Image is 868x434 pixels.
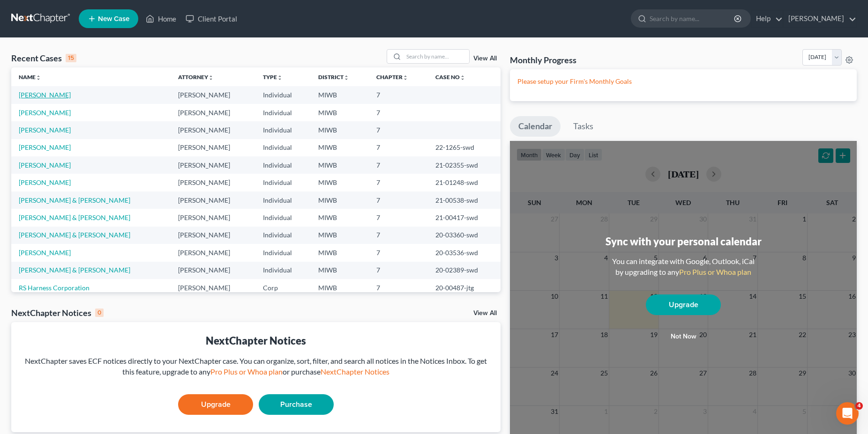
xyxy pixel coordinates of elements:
td: 21-00417-swd [428,209,501,226]
td: Individual [255,191,311,209]
td: [PERSON_NAME] [171,191,255,209]
td: 21-01248-swd [428,174,501,191]
i: unfold_more [344,75,349,81]
a: [PERSON_NAME] & [PERSON_NAME] [19,266,130,274]
a: RS Harness Corporation [19,284,90,292]
a: Client Portal [181,10,242,27]
a: [PERSON_NAME] & [PERSON_NAME] [19,213,130,221]
p: Please setup your Firm's Monthly Goals [517,77,849,86]
td: 7 [369,244,428,261]
a: Typeunfold_more [263,74,283,81]
td: MIWB [311,86,369,103]
td: 21-02355-swd [428,156,501,174]
td: MIWB [311,262,369,279]
a: [PERSON_NAME] [19,109,71,117]
td: 7 [369,156,428,174]
td: MIWB [311,139,369,156]
td: [PERSON_NAME] [171,227,255,244]
a: [PERSON_NAME] [19,91,71,99]
td: Individual [255,244,311,261]
td: 7 [369,227,428,244]
td: MIWB [311,191,369,209]
td: 20-00487-jtg [428,279,501,296]
td: 20-02389-swd [428,262,501,279]
td: Individual [255,174,311,191]
td: Individual [255,121,311,139]
iframe: Intercom live chat [836,402,859,425]
button: Not now [646,327,721,346]
td: 22-1265-swd [428,139,501,156]
td: MIWB [311,244,369,261]
td: Individual [255,139,311,156]
div: Recent Cases [11,52,76,64]
i: unfold_more [403,75,408,81]
td: MIWB [311,174,369,191]
a: [PERSON_NAME] [19,126,71,134]
td: [PERSON_NAME] [171,156,255,174]
td: 7 [369,262,428,279]
div: NextChapter saves ECF notices directly to your NextChapter case. You can organize, sort, filter, ... [19,356,493,377]
td: 7 [369,121,428,139]
td: 7 [369,209,428,226]
i: unfold_more [277,75,283,81]
td: Corp [255,279,311,296]
td: MIWB [311,104,369,121]
td: 20-03536-swd [428,244,501,261]
a: Purchase [259,394,334,415]
td: [PERSON_NAME] [171,139,255,156]
a: View All [473,310,497,316]
td: [PERSON_NAME] [171,209,255,226]
a: [PERSON_NAME] [19,249,71,257]
td: MIWB [311,156,369,174]
td: 7 [369,174,428,191]
td: [PERSON_NAME] [171,244,255,261]
td: Individual [255,156,311,174]
span: 4 [855,402,863,410]
a: Pro Plus or Whoa plan [679,267,751,276]
a: [PERSON_NAME] [784,10,856,27]
td: Individual [255,209,311,226]
td: Individual [255,227,311,244]
td: [PERSON_NAME] [171,86,255,103]
div: NextChapter Notices [19,333,493,348]
div: 0 [95,309,104,317]
td: Individual [255,262,311,279]
a: Case Nounfold_more [435,74,465,81]
a: [PERSON_NAME] & [PERSON_NAME] [19,196,130,204]
td: 7 [369,86,428,103]
i: unfold_more [36,75,41,81]
a: Upgrade [178,394,253,415]
a: View All [473,55,497,62]
a: [PERSON_NAME] & [PERSON_NAME] [19,231,130,239]
td: MIWB [311,121,369,139]
td: [PERSON_NAME] [171,104,255,121]
td: Individual [255,104,311,121]
a: [PERSON_NAME] [19,178,71,186]
td: 7 [369,279,428,296]
span: New Case [98,15,129,22]
input: Search by name... [650,10,735,27]
div: Sync with your personal calendar [606,234,762,249]
td: MIWB [311,227,369,244]
td: [PERSON_NAME] [171,262,255,279]
a: Nameunfold_more [19,74,41,81]
a: NextChapter Notices [321,367,389,376]
a: Home [141,10,181,27]
td: [PERSON_NAME] [171,279,255,296]
td: [PERSON_NAME] [171,174,255,191]
td: 7 [369,104,428,121]
td: 7 [369,139,428,156]
h3: Monthly Progress [510,54,576,66]
a: Districtunfold_more [318,74,349,81]
a: [PERSON_NAME] [19,143,71,151]
td: Individual [255,86,311,103]
a: Chapterunfold_more [376,74,408,81]
a: Tasks [565,116,602,137]
td: 21-00538-swd [428,191,501,209]
td: 20-03360-swd [428,227,501,244]
a: Attorneyunfold_more [178,74,214,81]
div: NextChapter Notices [11,307,104,318]
input: Search by name... [404,50,469,63]
a: Calendar [510,116,561,137]
div: 15 [66,54,76,62]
